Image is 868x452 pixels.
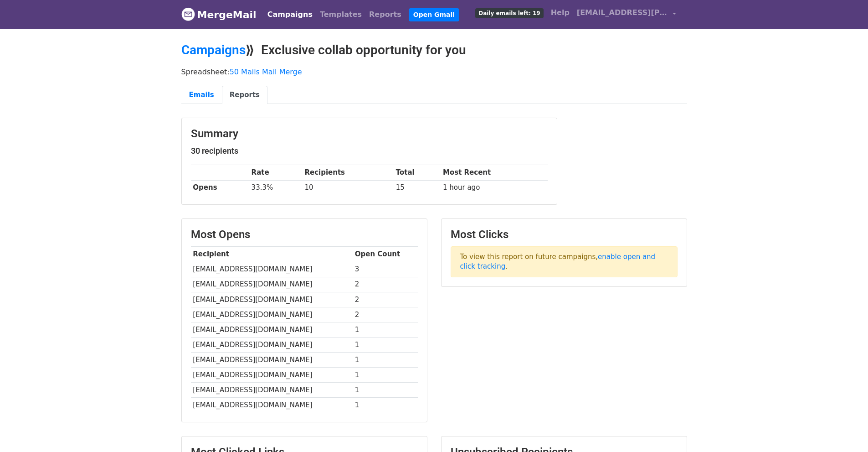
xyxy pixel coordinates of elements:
[441,180,547,195] td: 1 hour ago
[822,408,868,452] div: Chat-Widget
[191,292,353,307] td: [EMAIL_ADDRESS][DOMAIN_NAME]
[191,146,548,156] h5: 30 recipients
[472,4,547,22] a: Daily emails left: 19
[353,338,418,353] td: 1
[573,4,680,25] a: [EMAIL_ADDRESS][PERSON_NAME][DOMAIN_NAME]
[441,165,547,180] th: Most Recent
[303,180,394,195] td: 10
[181,5,257,24] a: MergeMail
[191,353,353,368] td: [EMAIL_ADDRESS][DOMAIN_NAME]
[353,307,418,322] td: 2
[303,165,394,180] th: Recipients
[191,228,418,241] h3: Most Opens
[264,5,316,24] a: Campaigns
[191,127,548,140] h3: Summary
[191,180,249,195] th: Opens
[353,292,418,307] td: 2
[191,322,353,337] td: [EMAIL_ADDRESS][DOMAIN_NAME]
[191,368,353,383] td: [EMAIL_ADDRESS][DOMAIN_NAME]
[181,42,687,58] h2: ⟫ Exclusive collab opportunity for you
[191,262,353,277] td: [EMAIL_ADDRESS][DOMAIN_NAME]
[181,7,195,21] img: MergeMail logo
[451,246,678,277] p: To view this report on future campaigns, .
[353,398,418,413] td: 1
[353,247,418,262] th: Open Count
[822,408,868,452] iframe: Chat Widget
[181,67,687,77] p: Spreadsheet:
[222,86,267,104] a: Reports
[353,368,418,383] td: 1
[353,383,418,398] td: 1
[365,5,405,24] a: Reports
[191,247,353,262] th: Recipient
[353,277,418,292] td: 2
[353,322,418,337] td: 1
[230,68,302,76] a: 50 Mails Mail Merge
[475,8,543,18] span: Daily emails left: 19
[181,42,246,57] a: Campaigns
[249,165,303,180] th: Rate
[547,4,573,22] a: Help
[353,262,418,277] td: 3
[191,383,353,398] td: [EMAIL_ADDRESS][DOMAIN_NAME]
[577,7,668,18] span: [EMAIL_ADDRESS][PERSON_NAME][DOMAIN_NAME]
[316,5,365,24] a: Templates
[394,165,441,180] th: Total
[181,86,222,104] a: Emails
[409,8,459,21] a: Open Gmail
[191,277,353,292] td: [EMAIL_ADDRESS][DOMAIN_NAME]
[249,180,303,195] td: 33.3%
[353,353,418,368] td: 1
[394,180,441,195] td: 15
[191,307,353,322] td: [EMAIL_ADDRESS][DOMAIN_NAME]
[451,228,678,241] h3: Most Clicks
[191,398,353,413] td: [EMAIL_ADDRESS][DOMAIN_NAME]
[191,338,353,353] td: [EMAIL_ADDRESS][DOMAIN_NAME]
